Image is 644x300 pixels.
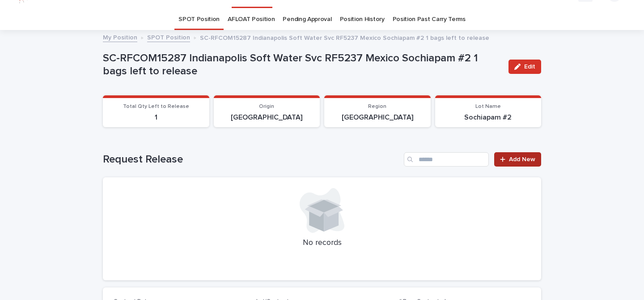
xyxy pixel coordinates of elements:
[494,152,541,167] a: Add New
[114,238,530,248] p: No records
[103,32,137,42] a: My Position
[259,104,274,109] span: Origin
[475,104,501,109] span: Lot Name
[340,9,385,30] a: Position History
[509,156,535,163] span: Add New
[283,9,331,30] a: Pending Approval
[330,113,425,122] p: [GEOGRAPHIC_DATA]
[228,9,275,30] a: AFLOAT Position
[524,64,535,70] span: Edit
[103,52,501,78] p: SC-RFCOM15287 Indianapolis Soft Water Svc RF5237 Mexico Sochiapam #2 1 bags left to release
[404,152,489,167] input: Search
[219,113,315,122] p: [GEOGRAPHIC_DATA]
[123,104,189,109] span: Total Qty Left to Release
[108,113,204,122] p: 1
[103,153,400,166] h1: Request Release
[178,9,220,30] a: SPOT Position
[147,32,190,42] a: SPOT Position
[393,9,466,30] a: Position Past Carry Terms
[508,60,541,74] button: Edit
[200,32,489,42] p: SC-RFCOM15287 Indianapolis Soft Water Svc RF5237 Mexico Sochiapam #2 1 bags left to release
[441,113,536,122] p: Sochiapam #2
[368,104,386,109] span: Region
